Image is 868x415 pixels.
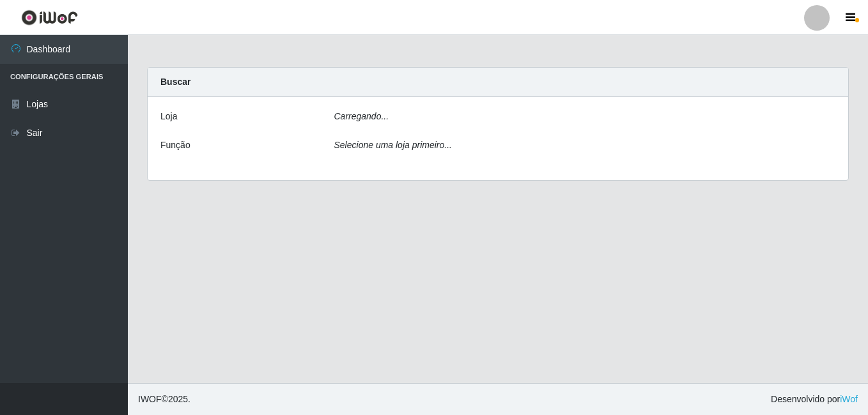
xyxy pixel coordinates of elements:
[334,111,389,121] i: Carregando...
[138,393,190,406] span: © 2025 .
[160,77,190,87] strong: Buscar
[160,139,190,152] label: Função
[138,394,162,404] span: IWOF
[21,10,78,26] img: CoreUI Logo
[840,394,858,404] a: iWof
[771,393,858,406] span: Desenvolvido por
[334,140,452,150] i: Selecione uma loja primeiro...
[160,110,177,123] label: Loja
